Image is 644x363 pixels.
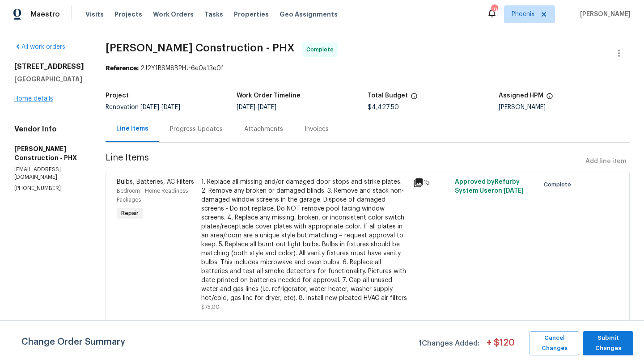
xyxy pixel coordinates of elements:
div: 2J2Y1RSM8BPHJ-6e0a13e0f [106,64,630,73]
span: Cancel Changes [534,333,575,354]
h5: Assigned HPM [499,93,543,99]
span: + $ 120 [487,338,515,355]
span: [DATE] [237,104,255,110]
div: Attachments [244,125,283,134]
span: Work Orders [153,10,194,19]
span: The hpm assigned to this work order. [546,93,553,104]
div: 1. Replace all missing and/or damaged door stops and strike plates. 2. Remove any broken or damag... [201,177,407,303]
span: Complete [306,45,337,54]
button: Cancel Changes [530,331,579,355]
a: All work orders [14,44,65,50]
span: Submit Changes [587,333,629,354]
span: Repair [118,209,142,218]
span: Bedroom - Home Readiness Packages [117,188,188,203]
span: [PERSON_NAME] [576,10,631,19]
span: Tasks [204,11,223,17]
span: Line Items [106,153,582,170]
span: Bulbs, Batteries, AC Filters [117,179,194,185]
h4: Vendor Info [14,125,84,134]
span: Geo Assignments [280,10,338,19]
span: $4,427.50 [368,104,399,110]
button: Submit Changes [583,331,633,355]
h5: Project [106,93,129,99]
span: The total cost of line items that have been proposed by Opendoor. This sum includes line items th... [411,93,418,104]
span: Approved by Refurby System User on [455,179,524,194]
div: Invoices [305,125,329,134]
div: 15 [413,177,449,188]
span: Maestro [30,10,60,19]
h5: [PERSON_NAME] Construction - PHX [14,144,84,162]
p: [PHONE_NUMBER] [14,185,84,192]
span: [DATE] [258,104,276,110]
a: Home details [14,96,53,102]
span: Properties [234,10,269,19]
h5: [GEOGRAPHIC_DATA] [14,75,84,84]
span: Complete [544,180,575,189]
h2: [STREET_ADDRESS] [14,62,84,71]
span: Visits [85,10,104,19]
span: Renovation [106,104,180,110]
div: 19 [491,5,497,14]
span: [PERSON_NAME] Construction - PHX [106,42,295,53]
div: Progress Updates [170,125,223,134]
span: - [237,104,276,110]
div: [PERSON_NAME] [499,104,630,110]
span: Projects [114,10,142,19]
span: Phoenix [512,10,534,19]
p: [EMAIL_ADDRESS][DOMAIN_NAME] [14,166,84,181]
span: Change Order Summary [21,331,125,355]
h5: Work Order Timeline [237,93,301,99]
span: [DATE] [161,104,180,110]
span: - [140,104,180,110]
b: Reference: [106,65,139,72]
span: $75.00 [201,304,220,310]
span: [DATE] [140,104,159,110]
span: [DATE] [504,188,524,194]
h5: Total Budget [368,93,408,99]
div: Line Items [116,124,148,133]
span: 1 Changes Added: [419,335,479,355]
